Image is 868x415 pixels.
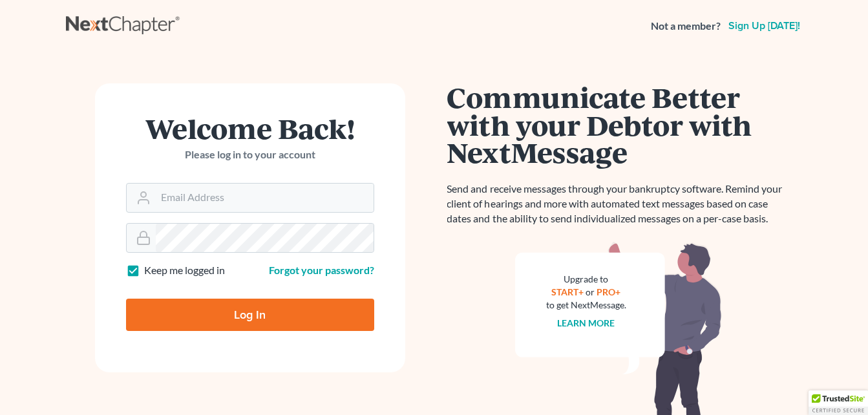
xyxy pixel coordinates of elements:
[597,286,620,297] a: PRO+
[447,182,790,226] p: Send and receive messages through your bankruptcy software. Remind your client of hearings and mo...
[144,263,225,278] label: Keep me logged in
[126,114,374,142] h1: Welcome Back!
[809,390,868,415] div: TrustedSite Certified
[156,184,374,212] input: Email Address
[557,317,615,328] a: Learn more
[586,286,595,297] span: or
[447,83,790,166] h1: Communicate Better with your Debtor with NextMessage
[546,299,626,312] div: to get NextMessage.
[546,273,626,286] div: Upgrade to
[551,286,584,297] a: START+
[269,264,374,276] a: Forgot your password?
[726,21,803,31] a: Sign up [DATE]!
[126,147,374,162] p: Please log in to your account
[126,299,374,331] input: Log In
[651,19,721,34] strong: Not a member?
